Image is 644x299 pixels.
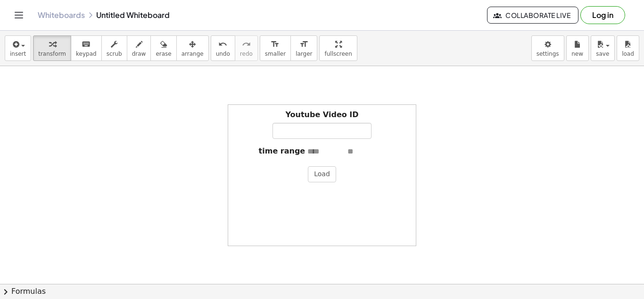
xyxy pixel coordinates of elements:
span: keypad [76,51,97,57]
span: redo [240,51,253,57]
button: insert [5,35,31,61]
span: insert [10,51,26,57]
button: fullscreen [319,35,357,61]
i: keyboard [82,39,91,50]
span: erase [156,51,171,57]
button: new [566,35,589,61]
span: larger [296,51,312,57]
span: smaller [265,51,286,57]
button: save [591,35,615,61]
button: format_sizelarger [290,35,317,61]
button: transform [33,35,71,61]
span: load [622,51,634,57]
i: redo [242,39,251,50]
iframe: To enrich screen reader interactions, please activate Accessibility in Grammarly extension settings [188,66,376,208]
button: arrange [176,35,209,61]
button: load [617,35,639,61]
button: keyboardkeypad [71,35,102,61]
iframe: To enrich screen reader interactions, please activate Accessibility in Grammarly extension settings [4,66,192,208]
span: arrange [182,51,204,57]
span: transform [38,51,66,57]
button: format_sizesmaller [260,35,291,61]
label: time range [259,146,305,157]
button: Toggle navigation [11,8,26,23]
span: undo [216,51,230,57]
span: draw [132,51,146,57]
a: Whiteboards [38,10,85,20]
i: format_size [271,39,280,50]
button: draw [127,35,151,61]
button: erase [150,35,176,61]
button: Collaborate Live [487,7,578,24]
button: settings [531,35,564,61]
span: fullscreen [324,51,352,57]
span: Collaborate Live [495,11,570,19]
i: format_size [299,39,308,50]
span: save [596,51,609,57]
i: undo [218,39,227,50]
button: Log in [580,6,625,24]
span: settings [537,51,559,57]
span: scrub [107,51,122,57]
button: undoundo [211,35,235,61]
button: Load [308,166,336,182]
iframe: To enrich screen reader interactions, please activate Accessibility in Grammarly extension settings [415,85,604,226]
span: new [571,51,583,57]
label: Youtube Video ID [285,110,358,120]
button: scrub [101,35,127,61]
button: redoredo [235,35,258,61]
